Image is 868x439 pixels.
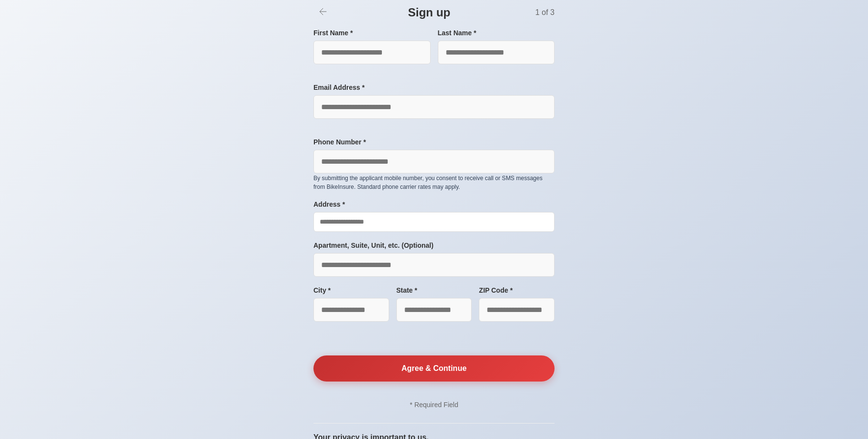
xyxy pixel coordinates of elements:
[313,175,542,190] span: By submitting the applicant mobile number, you consent to receive call or SMS messages from BikeI...
[410,401,458,409] span: * Required Field
[313,286,389,294] label: City *
[313,355,555,382] button: Agree & Continue
[535,8,555,16] span: 1 of 3
[408,6,450,19] h1: Sign up
[479,286,555,294] label: ZIP Code *
[396,286,472,294] label: State *
[313,29,431,37] label: First Name *
[313,84,555,91] label: Email Address *
[313,200,555,208] label: Address *
[313,138,555,146] label: Phone Number *
[438,29,555,37] label: Last Name *
[313,241,555,249] label: Apartment, Suite, Unit, etc. (Optional)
